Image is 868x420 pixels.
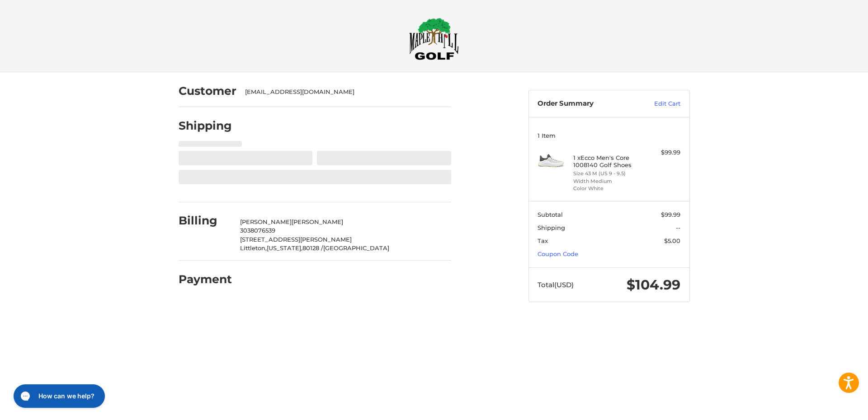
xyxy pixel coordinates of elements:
iframe: Gorgias live chat messenger [9,381,108,411]
h2: Billing [179,214,231,228]
div: [EMAIL_ADDRESS][DOMAIN_NAME] [245,88,442,97]
img: Maple Hill Golf [409,18,459,60]
div: $99.99 [645,148,680,157]
span: Shipping [538,224,565,231]
span: [US_STATE], [267,244,302,252]
span: Subtotal [538,211,563,218]
h4: 1 x Ecco Men's Core 1008140 Golf Shoes [573,154,642,169]
h2: Payment [179,272,232,286]
span: $104.99 [627,276,680,293]
span: Littleton, [240,244,267,252]
span: [GEOGRAPHIC_DATA] [323,244,389,252]
h3: Order Summary [538,99,635,108]
span: 3038076539 [240,227,275,234]
h2: Customer [179,84,236,98]
a: Coupon Code [538,250,578,257]
span: $99.99 [661,211,680,218]
li: Color White [573,185,642,192]
span: Tax [538,237,548,244]
li: Size 43 M (US 9 - 9.5) [573,170,642,177]
span: Total (USD) [538,280,574,289]
span: -- [676,224,680,231]
h3: 1 Item [538,132,680,139]
span: [STREET_ADDRESS][PERSON_NAME] [240,236,352,243]
span: $5.00 [664,237,680,244]
h2: Shipping [179,119,232,133]
span: [PERSON_NAME] [240,218,292,225]
li: Width Medium [573,177,642,185]
a: Edit Cart [635,99,680,108]
span: 80128 / [302,244,323,252]
span: [PERSON_NAME] [292,218,343,225]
